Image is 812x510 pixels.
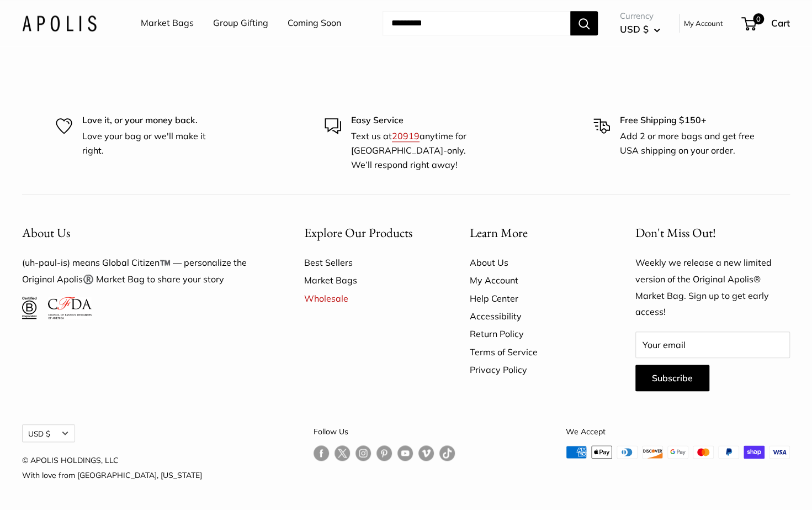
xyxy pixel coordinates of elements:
[570,11,598,35] button: Search
[635,255,790,321] p: Weekly we release a new limited version of the Original Apolis® Market Bag. Sign up to get early ...
[742,14,790,32] a: 0 Cart
[470,224,528,241] span: Learn More
[470,343,597,361] a: Terms of Service
[22,453,202,482] p: © APOLIS HOLDINGS, LLC With love from [GEOGRAPHIC_DATA], [US_STATE]
[620,8,660,24] span: Currency
[620,129,756,157] p: Add 2 or more bags and get free USA shipping on your order.
[470,271,597,289] a: My Account
[304,254,431,271] a: Best Sellers
[141,15,194,31] a: Market Bags
[470,307,597,325] a: Accessibility
[620,20,660,38] button: USD $
[82,113,219,128] p: Love it, or your money back.
[314,424,455,439] p: Follow Us
[22,297,37,319] img: Certified B Corporation
[213,15,268,31] a: Group Gifting
[304,224,412,241] span: Explore Our Products
[22,224,70,241] span: About Us
[771,17,790,29] span: Cart
[288,15,341,31] a: Coming Soon
[22,222,266,244] button: About Us
[620,23,649,35] span: USD $
[48,297,92,319] img: Council of Fashion Designers of America Member
[22,15,97,31] img: Apolis
[376,445,392,461] a: Follow us on Pinterest
[470,222,597,244] button: Learn More
[304,271,431,289] a: Market Bags
[635,365,709,391] button: Subscribe
[304,222,431,244] button: Explore Our Products
[351,113,487,128] p: Easy Service
[314,445,329,461] a: Follow us on Facebook
[470,254,597,271] a: About Us
[22,424,75,442] button: USD $
[470,290,597,307] a: Help Center
[418,445,434,461] a: Follow us on Vimeo
[392,130,420,141] a: 20919
[335,445,350,465] a: Follow us on Twitter
[383,11,570,35] input: Search...
[351,129,487,172] p: Text us at anytime for [GEOGRAPHIC_DATA]-only. We’ll respond right away!
[82,129,219,157] p: Love your bag or we'll make it right.
[304,290,431,307] a: Wholesale
[635,222,790,244] p: Don't Miss Out!
[470,325,597,343] a: Return Policy
[355,445,371,461] a: Follow us on Instagram
[684,17,723,30] a: My Account
[397,445,413,461] a: Follow us on YouTube
[439,445,455,461] a: Follow us on Tumblr
[620,113,756,128] p: Free Shipping $150+
[470,361,597,378] a: Privacy Policy
[753,13,764,24] span: 0
[22,255,266,288] p: (uh-paul-is) means Global Citizen™️ — personalize the Original Apolis®️ Market Bag to share your ...
[566,424,790,439] p: We Accept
